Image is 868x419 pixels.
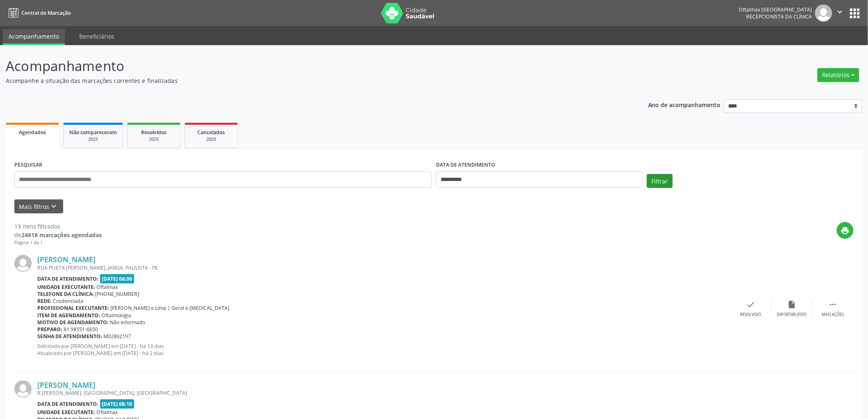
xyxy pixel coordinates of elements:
[832,5,848,22] button: 
[841,226,850,235] i: print
[69,136,117,142] div: 2025
[14,199,63,214] button: Mais filtroskeyboard_arrow_down
[50,202,59,211] i: keyboard_arrow_down
[815,5,832,22] img: img
[14,255,32,272] img: img
[191,136,232,142] div: 2025
[53,298,84,305] span: Credenciada
[818,68,859,82] button: Relatórios
[102,312,132,319] span: Oftalmologia
[37,255,96,264] a: [PERSON_NAME]
[100,399,135,409] span: [DATE] 08:10
[747,13,812,20] span: Recepcionista da clínica
[740,312,761,318] div: Resolvido
[37,389,731,396] div: R.[PERSON_NAME], [GEOGRAPHIC_DATA], [GEOGRAPHIC_DATA]
[836,7,845,16] i: 
[747,300,756,309] i: check
[64,326,98,333] span: 81 98551-6650
[37,326,62,333] b: Preparo:
[198,129,225,136] span: Cancelados
[37,275,98,282] b: Data de atendimento:
[37,380,96,389] a: [PERSON_NAME]
[111,305,230,311] span: [PERSON_NAME] e Lima | Geral e [MEDICAL_DATA]
[848,6,862,21] button: apps
[21,9,71,16] span: Central de Marcação
[37,312,100,319] b: Item de agendamento:
[21,231,102,239] strong: 24818 marcações agendadas
[37,291,94,298] b: Telefone da clínica:
[14,380,32,398] img: img
[436,159,495,172] label: DATA DE ATENDIMENTO
[19,129,46,136] span: Agendados
[829,300,838,309] i: 
[3,29,65,45] a: Acompanhamento
[133,136,174,142] div: 2025
[37,343,731,357] p: Solicitado por [PERSON_NAME] em [DATE] - há 13 dias Atualizado por [PERSON_NAME] em [DATE] - há 2...
[73,29,120,44] a: Beneficiários
[14,231,102,239] div: de
[110,319,146,326] span: Não informado
[14,222,102,231] div: 13 itens filtrados
[647,174,673,188] button: Filtrar
[37,333,102,340] b: Senha de atendimento:
[37,264,731,271] div: RUA POETA [PERSON_NAME], JANGA, PAULISTA - PE
[37,305,109,311] b: Profissional executante:
[14,239,102,246] div: Página 1 de 1
[104,333,131,340] span: M02862197
[837,222,854,239] button: print
[37,319,109,326] b: Motivo de agendamento:
[6,6,71,20] a: Central de Marcação
[96,291,139,298] span: [PHONE_NUMBER]
[69,129,117,136] span: Não compareceram
[14,159,42,172] label: PESQUISAR
[37,401,98,408] b: Data de atendimento:
[37,298,52,305] b: Rede:
[141,129,167,136] span: Resolvidos
[37,284,95,291] b: Unidade executante:
[6,76,605,85] p: Acompanhe a situação das marcações correntes e finalizadas
[822,312,844,318] div: Mais ações
[6,56,605,76] p: Acompanhamento
[100,274,135,284] span: [DATE] 08:00
[739,6,812,13] div: Oftalmax [GEOGRAPHIC_DATA]
[97,409,118,416] span: Oftalmax
[648,99,721,110] p: Ano de acompanhamento
[788,300,797,309] i: insert_drive_file
[97,284,118,291] span: Oftalmax
[37,409,95,416] b: Unidade executante:
[777,312,807,318] div: Exportar (PDF)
